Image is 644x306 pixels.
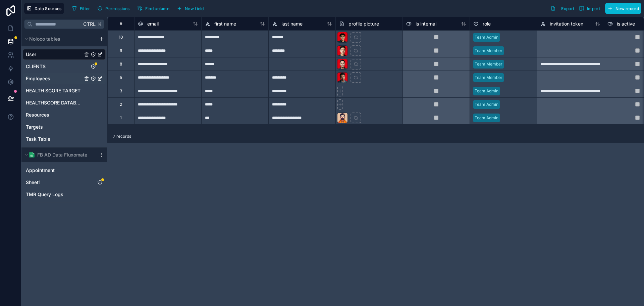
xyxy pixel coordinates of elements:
[105,6,129,11] span: Permissions
[185,6,204,11] span: New field
[348,20,379,27] span: profile picture
[605,3,641,14] button: New record
[80,6,90,11] span: Filter
[83,20,96,28] span: Ctrl
[120,102,122,107] div: 2
[147,20,159,27] span: email
[174,3,206,13] button: New field
[120,48,122,53] div: 9
[120,75,122,80] div: 5
[587,6,600,11] span: Import
[95,3,135,13] a: Permissions
[24,3,64,14] button: Data Sources
[475,88,498,94] div: Team Admin
[97,22,102,27] span: K
[561,6,574,11] span: Export
[135,3,172,13] button: Find column
[550,20,583,27] span: invitation token
[120,88,122,94] div: 3
[577,3,602,14] button: Import
[120,115,122,121] div: 1
[95,3,132,13] button: Permissions
[69,3,93,13] button: Filter
[483,20,491,27] span: role
[475,101,498,107] div: Team Admin
[416,20,436,27] span: is internal
[475,75,502,81] div: Team Member
[120,61,122,67] div: 8
[145,6,169,11] span: Find column
[475,61,502,67] div: Team Member
[617,20,635,27] span: is active
[119,35,123,40] div: 10
[475,115,498,121] div: Team Admin
[281,20,303,27] span: last name
[475,48,502,54] div: Team Member
[113,21,129,26] div: #
[602,3,641,14] a: New record
[548,3,577,14] button: Export
[475,34,498,40] div: Team Admin
[35,6,62,11] span: Data Sources
[214,20,236,27] span: first name
[615,6,639,11] span: New record
[113,134,131,139] span: 7 records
